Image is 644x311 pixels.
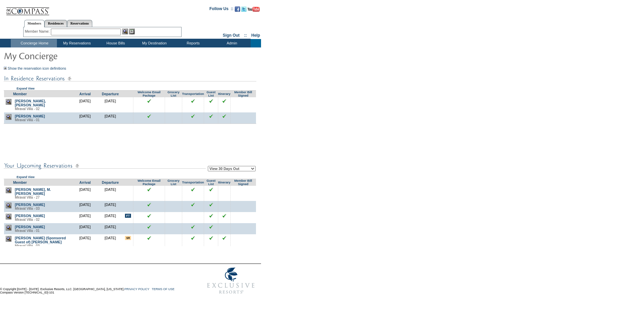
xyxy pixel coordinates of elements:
input: Click to see this reservation's itinerary [222,236,226,240]
a: PRIVACY POLICY [124,287,149,291]
a: Arrival [79,92,91,96]
input: Click to see this reservation's itinerary [222,114,226,118]
input: Click to see this reservation's guest list [209,225,213,229]
a: [PERSON_NAME] [15,225,45,229]
img: chkSmaller.gif [147,114,151,118]
img: view [6,225,11,231]
input: Click to see this reservation's transportation information [191,187,195,192]
a: Welcome Email Package [137,179,160,186]
img: Become our fan on Facebook [235,6,240,12]
a: Grocery List [167,179,180,186]
input: Click to see this reservation's itinerary [222,99,226,103]
img: chkSmaller.gif [147,99,151,103]
a: Member Bill Signed [234,179,252,186]
img: View [122,29,128,34]
a: Become our fan on Facebook [235,8,240,12]
a: Transportation [182,92,204,96]
img: view [6,203,11,208]
input: Click to see this reservation's transportation information [191,225,195,229]
a: [PERSON_NAME] [15,214,45,218]
a: Transportation [182,181,204,184]
img: view [6,214,11,219]
td: Admin [212,39,251,47]
a: Departure [102,180,119,184]
a: Follow us on Twitter [241,8,247,12]
input: Click to see this reservation's guest list [209,114,213,118]
td: House Bills [96,39,134,47]
td: My Destination [134,39,173,47]
td: [DATE] [72,212,98,223]
input: This is the first travel event for this member! [125,214,131,218]
a: Departure [102,92,119,96]
td: My Reservations [57,39,96,47]
input: Click to see this reservation's transportation information [191,236,195,240]
input: Click to see this reservation's itinerary [222,214,226,218]
a: Member [13,92,27,96]
td: [DATE] [98,97,123,112]
td: Follow Us :: [210,6,233,14]
a: [PERSON_NAME], M. [PERSON_NAME] [15,187,51,196]
a: Members [24,20,45,27]
a: [PERSON_NAME] (Sponsored Guest of) [PERSON_NAME] [15,236,66,244]
img: Compass Home [6,2,50,15]
span: Miraval Villa - 01 [15,229,40,233]
span: Miraval Villa - 01 [15,118,40,122]
a: [PERSON_NAME] [15,114,45,118]
input: Click to see this reservation's transportation information [191,203,195,207]
a: Subscribe to our YouTube Channel [248,8,260,12]
td: [DATE] [98,112,123,124]
td: [DATE] [72,97,98,112]
input: Click to see this reservation's guest list [209,236,213,240]
img: view [6,114,11,120]
td: [DATE] [72,186,98,201]
span: Miraval Villa - 02 [15,107,40,111]
img: chkSmaller.gif [147,214,151,218]
td: [DATE] [98,234,123,249]
span: Miraval Villa - 02 [15,218,40,221]
a: Grocery List [167,91,180,97]
img: chkSmaller.gif [147,203,151,207]
img: chkSmaller.gif [147,225,151,229]
img: chkSmaller.gif [147,187,151,192]
a: Welcome Email Package [137,91,160,97]
a: Member [13,180,27,184]
a: Arrival [79,180,91,184]
span: Miraval Villa - 27 [15,196,40,199]
td: Concierge Home [11,39,57,47]
td: [DATE] [98,201,123,212]
a: Sign Out [223,33,239,38]
input: Click to see this reservation's transportation information [191,99,195,103]
img: Exclusive Resorts [201,264,261,298]
a: Itinerary [218,92,230,96]
a: Residences [44,20,67,27]
img: blank.gif [224,203,224,203]
input: Click to see this reservation's transportation information [191,114,195,118]
td: [DATE] [72,201,98,212]
img: view [6,187,11,193]
a: Reservations [67,20,92,27]
a: Guest List [206,179,215,186]
img: Subscribe to our YouTube Channel [248,7,260,12]
a: TERMS OF USE [152,287,175,291]
a: Help [251,33,260,38]
a: Expand View [17,87,34,90]
img: chkSmaller.gif [147,236,151,240]
a: [PERSON_NAME], [PERSON_NAME] [15,99,46,107]
td: [DATE] [98,186,123,201]
span: :: [244,33,247,38]
input: Click to see this reservation's guest list [209,187,213,192]
input: Click to see this reservation's guest list [209,99,213,103]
